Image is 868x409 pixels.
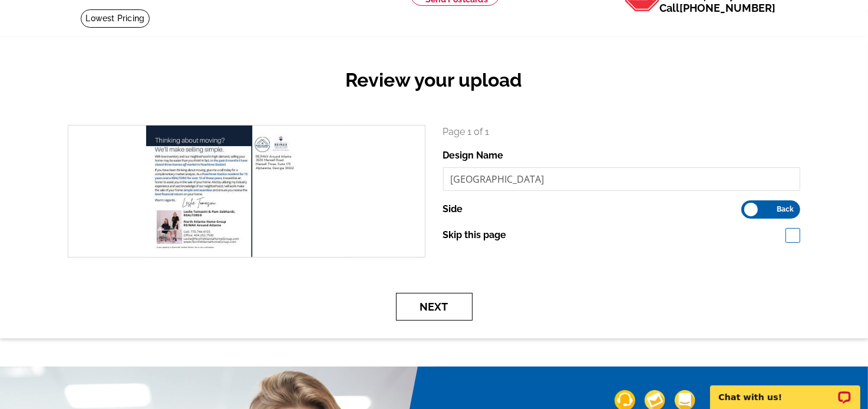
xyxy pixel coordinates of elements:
[777,206,794,212] span: Back
[680,2,776,14] a: [PHONE_NUMBER]
[443,167,801,191] input: File Name
[443,228,507,242] label: Skip this page
[443,149,504,163] label: Design Name
[660,2,776,14] span: Call
[443,202,463,216] label: Side
[59,69,809,91] h2: Review your upload
[702,372,868,409] iframe: LiveChat chat widget
[443,125,801,139] p: Page 1 of 1
[396,293,473,321] button: Next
